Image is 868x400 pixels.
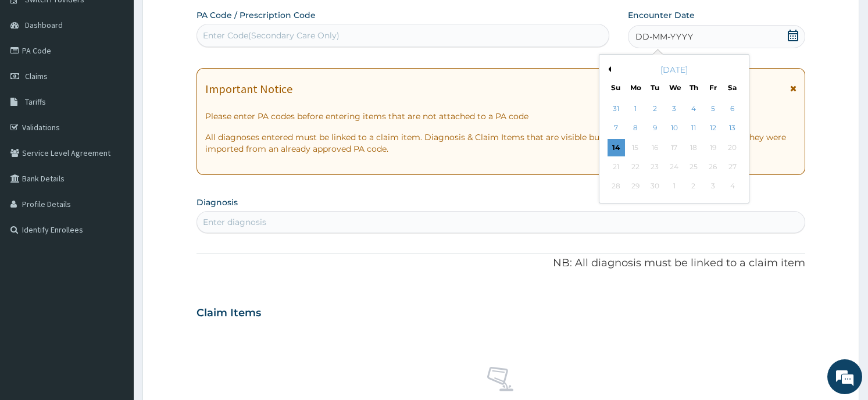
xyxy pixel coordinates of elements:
div: Choose Tuesday, September 2nd, 2025 [646,100,664,117]
span: Tariffs [25,97,46,107]
div: Chat with us now [60,65,195,80]
label: PA Code / Prescription Code [197,9,316,21]
div: Choose Wednesday, September 10th, 2025 [666,120,683,137]
div: month 2025-09 [606,99,742,197]
div: Choose Tuesday, September 9th, 2025 [646,120,664,137]
div: Choose Monday, September 8th, 2025 [627,120,644,137]
div: [DATE] [604,64,744,76]
div: Choose Friday, September 5th, 2025 [705,100,722,117]
h1: Important Notice [205,83,292,95]
label: Diagnosis [197,197,238,208]
label: Encounter Date [628,9,695,21]
div: Sa [728,83,738,92]
div: Not available Wednesday, October 1st, 2025 [666,178,683,195]
div: Choose Monday, September 1st, 2025 [627,100,644,117]
div: Not available Saturday, September 20th, 2025 [724,139,741,156]
div: Fr [708,83,718,92]
div: Not available Sunday, September 28th, 2025 [608,178,625,195]
div: Not available Saturday, October 4th, 2025 [724,178,741,195]
div: Choose Thursday, September 4th, 2025 [685,100,702,117]
div: Not available Thursday, September 18th, 2025 [685,139,702,156]
div: Not available Monday, September 29th, 2025 [627,178,644,195]
h3: Claim Items [197,307,261,320]
div: Not available Sunday, September 21st, 2025 [608,158,625,176]
div: Not available Friday, October 3rd, 2025 [705,178,722,195]
div: Mo [630,83,640,92]
div: Not available Monday, September 15th, 2025 [627,139,644,156]
div: Not available Saturday, September 27th, 2025 [724,158,741,176]
div: Not available Thursday, October 2nd, 2025 [685,178,702,195]
p: Please enter PA codes before entering items that are not attached to a PA code [205,110,796,122]
div: Not available Wednesday, September 24th, 2025 [666,158,683,176]
div: Tu [650,83,660,92]
div: Choose Friday, September 12th, 2025 [705,120,722,137]
span: Dashboard [25,20,63,30]
div: Not available Tuesday, September 16th, 2025 [646,139,664,156]
div: Not available Friday, September 26th, 2025 [705,158,722,176]
div: Choose Wednesday, September 3rd, 2025 [666,100,683,117]
span: We're online! [67,124,160,241]
button: Previous Month [605,66,611,72]
div: Su [611,83,621,92]
div: Choose Saturday, September 6th, 2025 [724,100,741,117]
div: Not available Friday, September 19th, 2025 [705,139,722,156]
div: Choose Saturday, September 13th, 2025 [724,120,741,137]
div: Not available Wednesday, September 17th, 2025 [666,139,683,156]
span: DD-MM-YYYY [635,31,693,42]
textarea: Type your message and hit 'Enter' [6,272,222,313]
div: Not available Tuesday, September 30th, 2025 [646,178,664,195]
div: Enter Code(Secondary Care Only) [203,30,340,41]
div: Minimize live chat window [191,6,219,34]
div: Choose Sunday, August 31st, 2025 [608,100,625,117]
div: Th [689,83,699,92]
div: Choose Sunday, September 7th, 2025 [608,120,625,137]
div: Not available Monday, September 22nd, 2025 [627,158,644,176]
div: Choose Thursday, September 11th, 2025 [685,120,702,137]
p: All diagnoses entered must be linked to a claim item. Diagnosis & Claim Items that are visible bu... [205,131,796,155]
div: Not available Thursday, September 25th, 2025 [685,158,702,176]
img: d_794563401_company_1708531726252_794563401 [22,58,47,87]
div: Enter diagnosis [203,216,266,228]
div: We [669,83,679,92]
div: Choose Sunday, September 14th, 2025 [608,139,625,156]
div: Not available Tuesday, September 23rd, 2025 [646,158,664,176]
span: Claims [25,71,48,81]
p: NB: All diagnosis must be linked to a claim item [197,256,805,271]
